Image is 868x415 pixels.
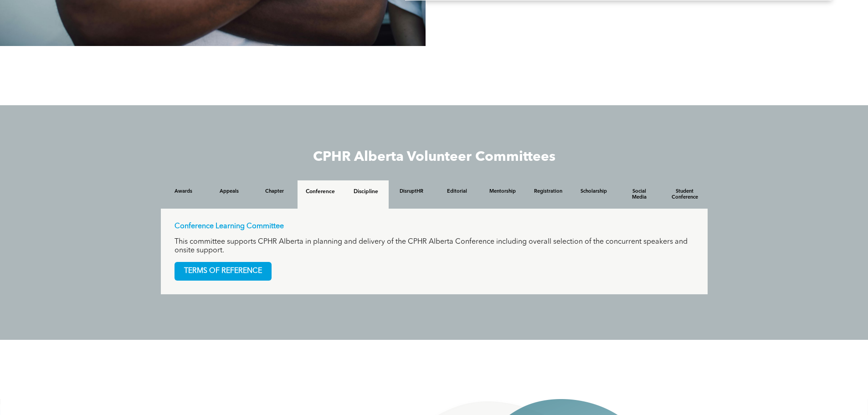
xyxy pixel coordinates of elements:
[306,189,335,195] h4: Conference
[397,189,426,195] h4: DisruptHR
[175,262,271,280] span: TERMS OF REFERENCE
[670,189,699,200] h4: Student Conference
[175,222,694,231] p: Conference Learning Committee
[534,189,563,195] h4: Registration
[169,189,198,195] h4: Awards
[625,189,654,200] h4: Social Media
[215,189,244,195] h4: Appeals
[488,189,517,195] h4: Mentorship
[175,262,272,281] a: TERMS OF REFERENCE
[351,189,380,195] h4: Discipline
[175,238,694,255] p: This committee supports CPHR Alberta in planning and delivery of the CPHR Alberta Conference incl...
[442,189,472,195] h4: Editorial
[579,189,608,195] h4: Scholarship
[260,189,289,195] h4: Chapter
[313,150,555,164] span: CPHR Alberta Volunteer Committees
